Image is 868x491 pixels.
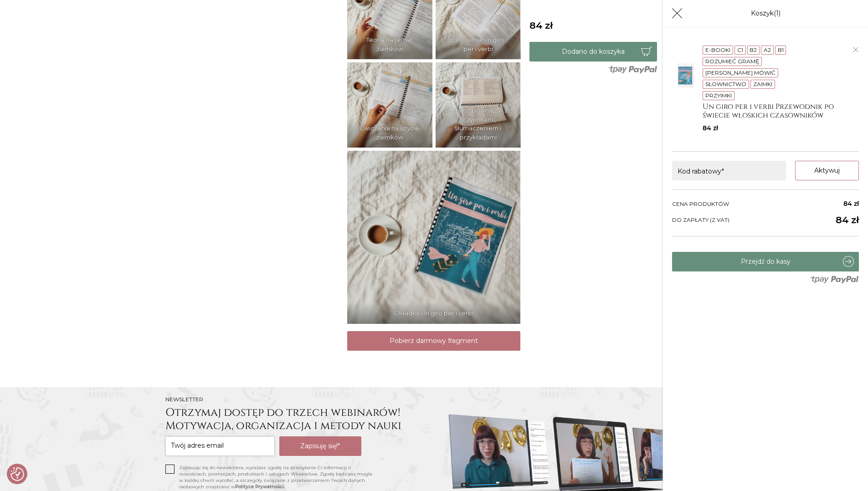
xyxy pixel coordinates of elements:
[737,46,743,53] a: C1
[705,81,746,87] a: Słownictwo
[179,465,377,490] p: Zapisując się do newslettera, wyrażasz zgodę na przesyłanie Ci informacji o nowościach, promocjac...
[347,331,520,351] a: Pobierz darmowy fragment
[347,30,432,59] figcaption: Teoria na temat zaimków
[347,118,432,148] figcaption: Ćwiczenia na użycie zaimków
[672,199,859,209] p: Cena produktów
[529,20,553,31] span: 84
[836,213,859,227] span: 84 zł
[751,9,781,18] p: Koszyk
[750,46,757,53] a: B2
[705,58,759,65] a: Rozumieć gramę
[165,406,430,433] h3: Otrzymaj dostęp do trzech webinarów! Motywacja, organizacja i metody nauki
[705,69,776,76] a: [PERSON_NAME] mówić
[753,81,772,87] a: Zaimki
[436,100,521,148] figcaption: Lista czasowników z przyimkami, tłumaczeniem i przykładami
[672,161,786,180] input: Kod rabatowy*
[764,46,771,53] a: A2
[843,199,859,209] span: 84 zł
[347,303,520,324] figcaption: Okładka Un giro per i verbi
[235,484,285,490] a: Polityce Prywatności.
[165,396,430,403] h2: Newsletter
[795,161,859,180] button: Aktywuj
[705,46,730,53] a: E-booki
[279,436,361,456] button: Zapisuję się!*
[703,123,853,133] div: 84 zł
[778,46,784,53] a: B1
[436,30,521,59] figcaption: Ćwiczenia Un giro per i verbi
[705,92,732,99] a: Przyimki
[703,102,853,120] a: Un giro per i verbi Przewodnik po świecie włoskich czasowników
[10,467,24,481] button: Preferencje co do zgód
[774,9,781,17] span: 1
[165,436,275,456] input: Twój adres email
[529,42,657,61] button: Dodano do koszyka
[672,213,859,227] p: Do zapłaty (z vat)
[668,4,687,23] button: Koszyk
[672,252,859,271] a: Przejdź do kasy
[10,467,24,481] img: Revisit consent button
